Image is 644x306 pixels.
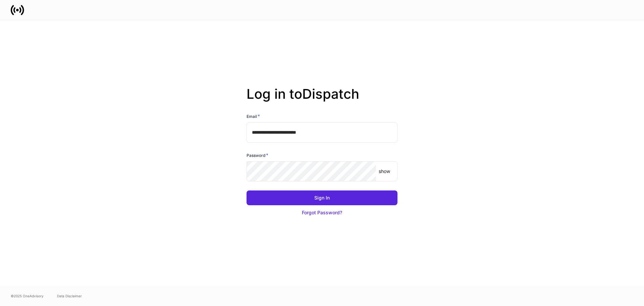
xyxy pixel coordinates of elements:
button: Sign In [247,190,397,205]
div: Sign In [314,194,330,201]
a: Data Disclaimer [57,293,82,299]
span: © 2025 OneAdvisory [11,293,44,299]
button: Forgot Password? [247,205,397,220]
h6: Password [247,152,268,159]
h6: Email [247,113,260,120]
div: Forgot Password? [302,209,342,216]
p: show [379,168,390,175]
h2: Log in to Dispatch [247,86,397,113]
